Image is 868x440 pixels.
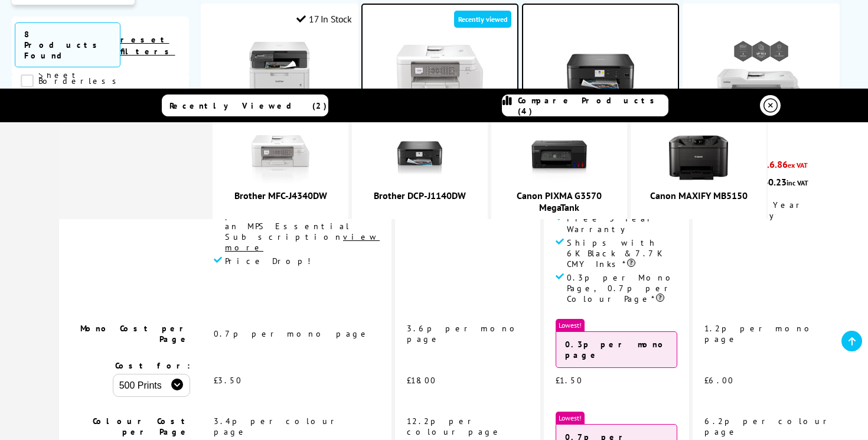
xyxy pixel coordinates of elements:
[115,360,190,371] span: Cost for:
[225,256,315,266] span: Price Drop!
[15,22,120,67] span: 8 Products Found
[704,176,856,188] div: £140.23
[517,190,602,213] a: Canon PIXMA G3570 MegaTank
[704,375,734,386] span: £6.00
[396,34,484,123] img: Brother MFC-J4340DW
[390,128,449,187] img: Brother-DCP-J1140DW-Front-Small.jpg
[567,237,677,269] span: Ships with 6K Black & 7.7K CMY Inks*
[214,328,370,339] span: 0.7p per mono page
[214,416,339,437] span: 3.4p per colour page
[214,375,242,386] span: £3.50
[225,232,380,253] u: view more
[169,100,327,111] span: Recently Viewed (2)
[788,161,808,170] span: ex VAT
[80,323,190,344] span: Mono Cost per Page
[502,94,668,116] a: Compare Products (4)
[225,200,380,253] span: Save on your print costs with an MPS Essential Subscription
[251,128,310,187] img: Brother-MFC-J4340DW-Front-Small.jpg
[518,95,668,116] span: Compare Products (4)
[407,323,521,344] span: 3.6p per mono page
[704,158,856,176] div: £116.86
[162,94,328,116] a: Recently Viewed (2)
[556,34,645,123] img: Brother DCP-J1140DW
[716,200,856,221] span: Free 3 Year Warranty
[407,416,502,437] span: 12.2p per colour page
[407,375,436,386] span: £18.00
[296,13,351,25] div: 17 In Stock
[556,319,585,331] span: Lowest!
[704,416,831,437] span: 6.2p per colour page
[567,272,677,304] span: 0.3p per Mono Page, 0.7p per Colour Page*
[787,178,808,187] span: inc VAT
[669,128,728,187] img: Canon-MAXIFY-MB5155-Front-Small.jpg
[530,128,589,187] img: Canon-PIXMA-G3570-Front-Main-Small.jpg
[556,412,585,424] span: Lowest!
[650,190,748,201] a: Canon MAXIFY MB5150
[235,34,324,122] img: Brother DCP-L3520CDW
[21,74,123,87] a: Borderless
[704,323,816,344] span: 1.2p per mono page
[234,190,327,201] a: Brother MFC-J4340DW
[565,339,668,360] strong: 0.3p per mono page
[374,190,466,201] a: Brother DCP-J1140DW
[567,213,677,234] span: Free 3 Year Warranty
[556,375,583,386] span: £1.50
[120,34,175,57] a: reset filters
[454,11,511,28] div: Recently viewed
[717,34,805,122] img: Brother DCP-J1100DW (All-in-Box)
[93,416,190,437] span: Colour Cost per Page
